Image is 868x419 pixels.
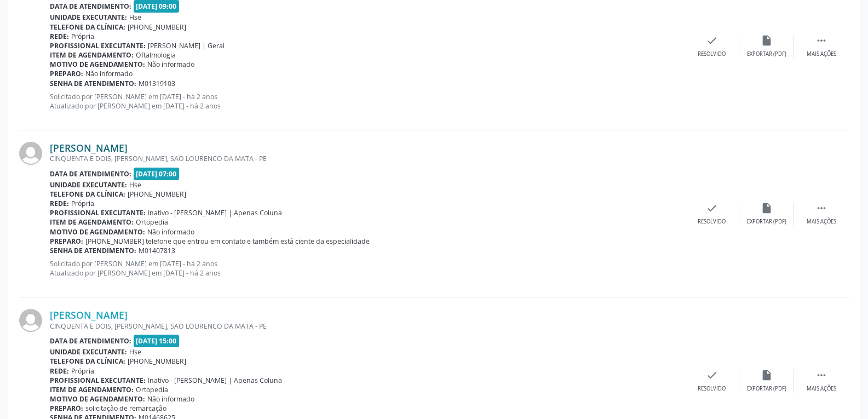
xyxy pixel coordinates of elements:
[747,50,786,58] div: Exportar (PDF)
[761,35,773,47] i: insert_drive_file
[136,217,168,227] span: Ortopedia
[50,347,127,357] b: Unidade executante:
[50,336,131,346] b: Data de atendimento:
[147,394,194,404] span: Não informado
[50,180,127,190] b: Unidade executante:
[50,79,136,88] b: Senha de atendimento:
[747,218,786,226] div: Exportar (PDF)
[50,404,83,413] b: Preparo:
[128,190,186,199] span: [PHONE_NUMBER]
[139,246,175,255] span: M01407813
[134,168,180,180] span: [DATE] 07:00
[50,190,125,199] b: Telefone da clínica:
[698,385,726,393] div: Resolvido
[50,92,685,111] p: Solicitado por [PERSON_NAME] em [DATE] - há 2 anos Atualizado por [PERSON_NAME] em [DATE] - há 2 ...
[147,60,194,69] span: Não informado
[747,385,786,393] div: Exportar (PDF)
[815,369,827,381] i: 
[50,259,685,278] p: Solicitado por [PERSON_NAME] em [DATE] - há 2 anos Atualizado por [PERSON_NAME] em [DATE] - há 2 ...
[50,237,83,246] b: Preparo:
[50,169,131,179] b: Data de atendimento:
[50,309,128,321] a: [PERSON_NAME]
[50,60,145,69] b: Motivo de agendamento:
[706,202,718,214] i: check
[807,385,836,393] div: Mais ações
[85,237,370,246] span: [PHONE_NUMBER] telefone que entrou em contato e também está ciente da especialidade
[139,79,175,88] span: M01319103
[807,50,836,58] div: Mais ações
[50,246,136,255] b: Senha de atendimento:
[85,404,166,413] span: solicitação de remarcação
[148,376,282,385] span: Inativo - [PERSON_NAME] | Apenas Coluna
[129,13,141,22] span: Hse
[128,22,186,32] span: [PHONE_NUMBER]
[761,369,773,381] i: insert_drive_file
[698,218,726,226] div: Resolvido
[50,366,69,376] b: Rede:
[50,142,128,154] a: [PERSON_NAME]
[147,227,194,237] span: Não informado
[50,32,69,41] b: Rede:
[815,35,827,47] i: 
[71,32,94,41] span: Própria
[50,217,134,227] b: Item de agendamento:
[128,357,186,366] span: [PHONE_NUMBER]
[50,385,134,394] b: Item de agendamento:
[50,13,127,22] b: Unidade executante:
[50,357,125,366] b: Telefone da clínica:
[148,208,282,217] span: Inativo - [PERSON_NAME] | Apenas Coluna
[761,202,773,214] i: insert_drive_file
[815,202,827,214] i: 
[706,35,718,47] i: check
[50,199,69,208] b: Rede:
[71,199,94,208] span: Própria
[706,369,718,381] i: check
[50,227,145,237] b: Motivo de agendamento:
[50,22,125,32] b: Telefone da clínica:
[148,41,225,50] span: [PERSON_NAME] | Geral
[134,335,180,347] span: [DATE] 15:00
[129,180,141,190] span: Hse
[698,50,726,58] div: Resolvido
[807,218,836,226] div: Mais ações
[136,50,176,60] span: Oftalmologia
[19,309,42,332] img: img
[19,142,42,165] img: img
[136,385,168,394] span: Ortopedia
[50,376,146,385] b: Profissional executante:
[85,69,133,78] span: Não informado
[50,41,146,50] b: Profissional executante:
[50,50,134,60] b: Item de agendamento:
[129,347,141,357] span: Hse
[50,2,131,11] b: Data de atendimento:
[50,322,685,331] div: CINQUENTA E DOIS, [PERSON_NAME], SAO LOURENCO DA MATA - PE
[50,208,146,217] b: Profissional executante:
[71,366,94,376] span: Própria
[50,154,685,163] div: CINQUENTA E DOIS, [PERSON_NAME], SAO LOURENCO DA MATA - PE
[50,69,83,78] b: Preparo:
[50,394,145,404] b: Motivo de agendamento:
